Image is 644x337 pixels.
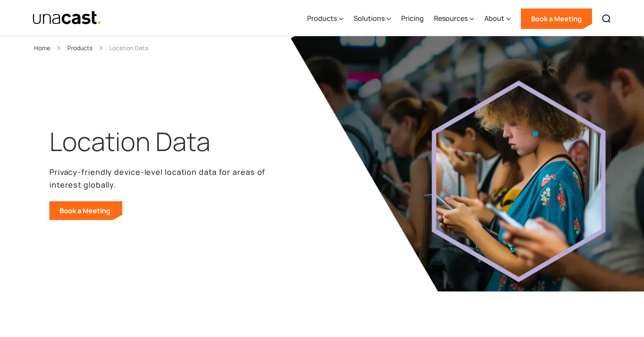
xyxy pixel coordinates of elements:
[434,13,468,23] div: Resources
[67,43,92,53] a: Products
[34,43,50,53] a: Home
[32,11,102,26] img: Unacast text logo
[354,13,385,23] div: Solutions
[521,9,592,29] a: Book a Meeting
[601,14,612,24] img: Search icon
[49,125,210,159] h1: Location Data
[484,13,504,23] div: About
[49,166,271,191] p: Privacy-friendly device-level location data for areas of interest globally.
[401,1,424,36] a: Pricing
[307,13,337,23] div: Products
[109,43,148,53] div: Location Data
[49,201,122,220] a: Book a Meeting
